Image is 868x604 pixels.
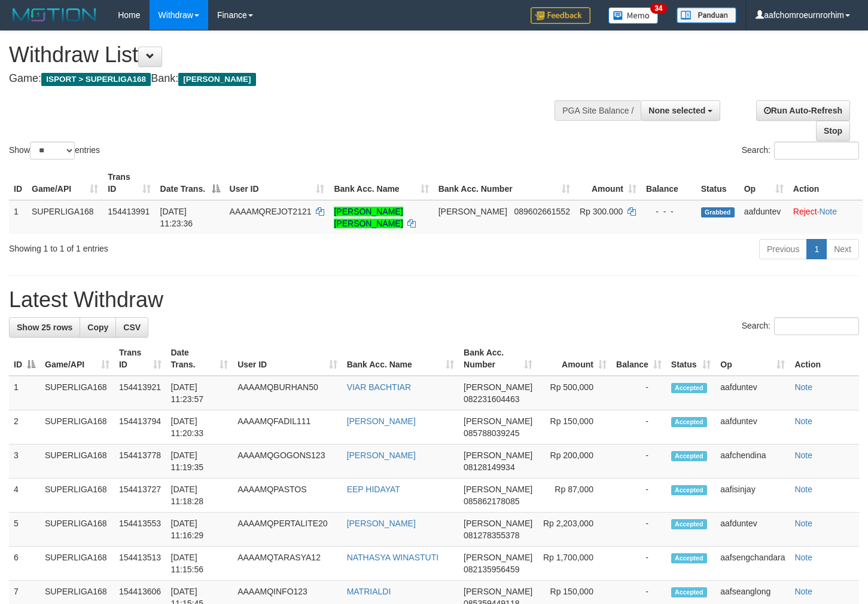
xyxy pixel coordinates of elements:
a: Reject [793,207,817,216]
th: ID: activate to sort column descending [9,342,40,376]
span: [PERSON_NAME] [464,485,532,494]
td: - [611,547,666,581]
span: [PERSON_NAME] [464,416,532,426]
a: Copy [80,317,116,338]
th: Action [788,166,863,200]
span: Accepted [671,451,707,461]
th: Game/API: activate to sort column ascending [27,166,103,200]
td: 154413778 [114,444,166,479]
span: 34 [650,3,666,14]
td: aafduntev [715,376,790,410]
td: [DATE] 11:16:29 [166,513,233,547]
div: Showing 1 to 1 of 1 entries [9,238,353,255]
th: Date Trans.: activate to sort column descending [156,166,225,200]
div: PGA Site Balance / [555,100,641,121]
td: aafsengchandara [715,547,790,581]
td: Rp 1,700,000 [537,547,611,581]
td: [DATE] 11:23:57 [166,376,233,410]
span: AAAAMQREJOT2121 [230,207,312,216]
span: Rp 300.000 [580,207,623,216]
a: Next [826,239,859,259]
th: Amount: activate to sort column ascending [537,342,611,376]
th: Bank Acc. Name: activate to sort column ascending [329,166,433,200]
td: SUPERLIGA168 [40,479,114,513]
span: [PERSON_NAME] [464,450,532,460]
td: aafduntev [715,513,790,547]
img: MOTION_logo.png [9,6,100,24]
th: Balance [641,166,696,200]
td: AAAAMQBURHAN50 [233,376,342,410]
label: Search: [742,317,859,335]
td: Rp 200,000 [537,444,611,479]
th: Status: activate to sort column ascending [666,342,715,376]
label: Show entries [9,142,100,160]
td: 154413727 [114,479,166,513]
td: aafduntev [739,200,788,234]
a: Stop [816,121,850,141]
input: Search: [774,317,859,335]
img: panduan.png [677,7,736,23]
a: Previous [759,239,807,259]
span: Copy 085862178085 to clipboard [464,496,519,506]
th: Bank Acc. Name: activate to sort column ascending [342,342,459,376]
span: [PERSON_NAME] [464,382,532,392]
th: Amount: activate to sort column ascending [575,166,641,200]
td: AAAAMQFADIL111 [233,410,342,444]
span: Copy 089602661552 to clipboard [514,207,569,216]
a: Note [794,416,812,426]
th: Bank Acc. Number: activate to sort column ascending [434,166,575,200]
span: Copy 082135956459 to clipboard [464,565,519,574]
span: Accepted [671,519,707,529]
span: Copy [87,323,108,332]
a: Show 25 rows [9,317,80,338]
th: User ID: activate to sort column ascending [225,166,330,200]
span: CSV [123,323,141,332]
th: ID [9,166,27,200]
h4: Game: Bank: [9,73,567,85]
a: CSV [115,317,148,338]
th: Trans ID: activate to sort column ascending [114,342,166,376]
td: 2 [9,410,40,444]
select: Showentries [30,142,75,160]
a: [PERSON_NAME] [347,450,416,460]
td: Rp 150,000 [537,410,611,444]
span: Grabbed [701,207,735,217]
td: - [611,376,666,410]
a: [PERSON_NAME] [PERSON_NAME] [334,207,403,228]
a: [PERSON_NAME] [347,519,416,528]
td: SUPERLIGA168 [40,513,114,547]
td: SUPERLIGA168 [40,547,114,581]
td: AAAAMQGOGONS123 [233,444,342,479]
span: Copy 082231604463 to clipboard [464,394,519,404]
td: [DATE] 11:20:33 [166,410,233,444]
td: 6 [9,547,40,581]
img: Button%20Memo.svg [608,7,659,24]
td: 154413553 [114,513,166,547]
a: [PERSON_NAME] [347,416,416,426]
span: [PERSON_NAME] [464,519,532,528]
td: SUPERLIGA168 [40,410,114,444]
td: Rp 87,000 [537,479,611,513]
td: SUPERLIGA168 [27,200,103,234]
th: Balance: activate to sort column ascending [611,342,666,376]
a: Note [794,485,812,494]
th: User ID: activate to sort column ascending [233,342,342,376]
span: None selected [648,106,705,115]
th: Game/API: activate to sort column ascending [40,342,114,376]
td: [DATE] 11:19:35 [166,444,233,479]
a: Note [794,450,812,460]
td: 3 [9,444,40,479]
a: Note [794,519,812,528]
td: [DATE] 11:15:56 [166,547,233,581]
span: [PERSON_NAME] [438,207,507,216]
a: EEP HIDAYAT [347,485,400,494]
input: Search: [774,142,859,160]
td: - [611,444,666,479]
div: - - - [646,206,692,217]
label: Search: [742,142,859,160]
td: [DATE] 11:18:28 [166,479,233,513]
span: Copy 081278355378 to clipboard [464,531,519,540]
a: 1 [806,239,827,259]
span: Accepted [671,587,707,597]
th: Date Trans.: activate to sort column ascending [166,342,233,376]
